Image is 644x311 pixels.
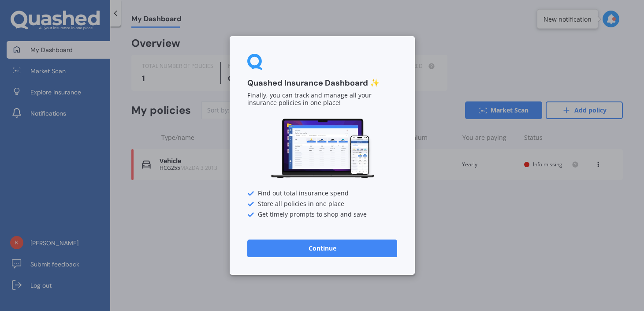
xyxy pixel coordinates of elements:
[247,190,397,197] div: Find out total insurance spend
[247,92,397,107] p: Finally, you can track and manage all your insurance policies in one place!
[269,117,375,180] img: Dashboard
[247,240,397,257] button: Continue
[247,201,397,208] div: Store all policies in one place
[247,211,397,218] div: Get timely prompts to shop and save
[247,78,397,88] h3: Quashed Insurance Dashboard ✨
